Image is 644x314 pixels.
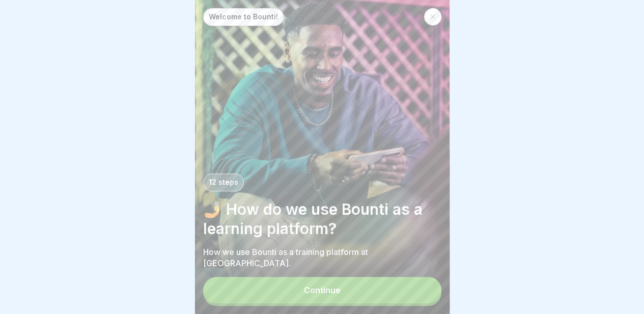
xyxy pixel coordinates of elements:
font: 12 steps [209,178,238,186]
font: How we use Bounti as a training platform at [GEOGRAPHIC_DATA]. [203,247,368,268]
font: Continue [304,285,341,295]
font: Welcome to Bounti! [209,12,278,21]
font: 🤳 How do we use Bounti as a learning platform? [203,200,423,238]
button: Continue [203,277,441,303]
